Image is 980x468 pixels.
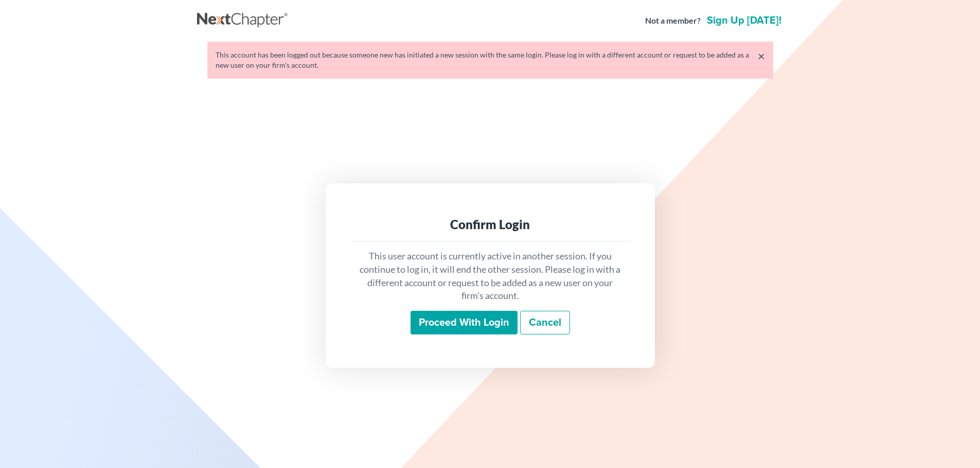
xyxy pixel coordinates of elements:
[359,250,622,303] p: This user account is currently active in another session. If you continue to log in, it will end ...
[520,311,570,334] a: Cancel
[216,50,765,70] div: This account has been logged out because someone new has initiated a new session with the same lo...
[645,15,701,27] strong: Not a member?
[411,311,518,334] input: Proceed with login
[758,50,765,62] a: ×
[705,15,783,26] a: Sign up [DATE]!
[359,216,622,233] div: Confirm Login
